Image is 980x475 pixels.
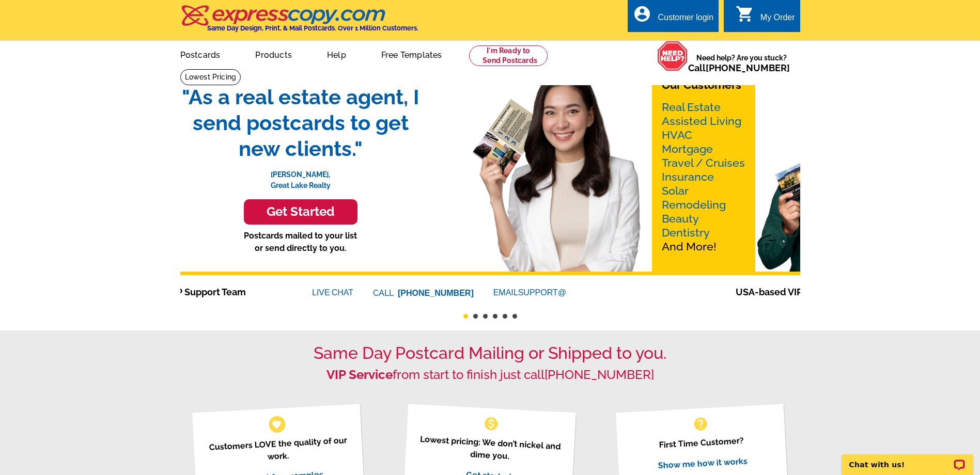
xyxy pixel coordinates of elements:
[239,42,308,66] a: Products
[662,100,745,254] p: And More!
[257,204,345,219] h3: Get Started
[473,314,478,319] button: 2 of 6
[180,368,800,383] h2: from start to finish just call
[398,289,474,297] a: [PHONE_NUMBER]
[633,11,713,24] a: account_circle Customer login
[736,285,901,299] span: USA-based VIP Support Team
[483,416,500,432] span: monetization_on
[312,288,353,297] a: LIVECHAT
[180,343,800,363] h1: Same Day Postcard Mailing or Shipped to you.
[706,62,790,73] a: [PHONE_NUMBER]
[493,314,497,319] button: 4 of 6
[835,442,980,475] iframe: LiveChat chat widget
[483,314,488,319] button: 3 of 6
[658,456,748,470] a: Show me how it works
[116,285,281,299] span: USA-based VIP Support Team
[688,53,795,73] span: Need help? Are you stuck?
[662,226,710,239] a: Dentistry
[172,162,430,191] p: [PERSON_NAME], Great Lake Realty
[688,62,790,73] span: Call
[503,314,507,319] button: 5 of 6
[662,170,714,183] a: Insurance
[662,156,745,169] a: Travel / Cruises
[365,42,459,66] a: Free Templates
[180,12,418,32] a: Same Day Design, Print, & Mail Postcards. Over 1 Million Customers.
[271,419,282,430] span: favorite
[373,287,395,299] font: CALL
[662,129,692,141] a: HVAC
[629,433,774,453] p: First Time Customer?
[493,288,568,297] a: EMAILSUPPORT@
[633,5,651,23] i: account_circle
[662,101,721,114] a: Real Estate
[172,84,430,162] span: "As a real estate agent, I send postcards to get new clients."
[662,184,689,197] a: Solar
[662,115,741,128] a: Assisted Living
[518,287,568,299] font: SUPPORT@
[172,230,430,255] p: Postcards mailed to your list or send directly to you.
[312,287,332,299] font: LIVE
[326,367,393,382] strong: VIP Service
[417,433,563,465] p: Lowest pricing: We don’t nickel and dime you.
[205,434,351,466] p: Customers LOVE the quality of our work.
[657,41,688,71] img: help
[207,24,418,32] h4: Same Day Design, Print, & Mail Postcards. Over 1 Million Customers.
[760,13,795,27] div: My Order
[736,5,754,23] i: shopping_cart
[172,199,430,225] a: Get Started
[662,198,726,211] a: Remodeling
[662,142,713,155] a: Mortgage
[463,314,468,319] button: 1 of 6
[545,367,654,382] a: [PHONE_NUMBER]
[658,13,713,27] div: Customer login
[310,42,363,66] a: Help
[736,11,795,24] a: shopping_cart My Order
[662,212,699,225] a: Beauty
[512,314,517,319] button: 6 of 6
[164,42,237,66] a: Postcards
[692,416,709,432] span: help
